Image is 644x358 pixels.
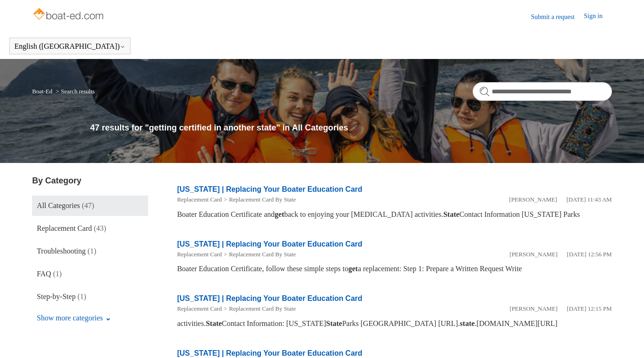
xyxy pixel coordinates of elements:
li: Replacement Card [177,250,221,259]
time: 05/22/2024, 12:15 [567,305,612,312]
li: Replacement Card [177,195,221,204]
h3: By Category [32,175,148,187]
div: Boater Education Certificate, follow these simple steps to a replacement: Step 1: Prepare a Writt... [177,263,611,274]
a: Step-by-Step (1) [32,286,148,307]
a: Replacement Card By State [229,251,296,258]
em: State [443,210,460,218]
a: Submit a request [531,12,584,22]
h1: 47 results for "getting certified in another state" in All Categories [90,122,611,134]
div: activities. Contact Information: [US_STATE] Parks [GEOGRAPHIC_DATA] [URL]. .[DOMAIN_NAME][URL] [177,318,611,329]
em: get [275,210,284,218]
em: state [460,319,475,327]
input: Search [473,82,612,101]
em: State [206,319,222,327]
em: get [348,265,358,273]
span: (47) [82,202,94,209]
span: Troubleshooting [37,247,85,255]
time: 05/22/2024, 11:43 [566,196,612,203]
a: Boat-Ed [32,88,52,95]
a: Replacement Card By State [229,305,296,312]
li: Search results [54,88,95,95]
a: [US_STATE] | Replacing Your Boater Education Card [177,185,362,193]
li: Boat-Ed [32,88,54,95]
li: Replacement Card By State [222,250,296,259]
span: FAQ [37,270,51,278]
div: Boater Education Certificate and back to enjoying your [MEDICAL_DATA] activities. Contact Informa... [177,209,611,220]
a: Replacement Card [177,305,221,312]
li: [PERSON_NAME] [509,195,557,204]
em: State [326,319,342,327]
a: Replacement Card By State [229,196,296,203]
img: Boat-Ed Help Center home page [32,6,106,24]
a: [US_STATE] | Replacing Your Boater Education Card [177,349,362,357]
span: Step-by-Step [37,293,76,300]
a: Replacement Card [177,196,221,203]
a: [US_STATE] | Replacing Your Boater Education Card [177,294,362,302]
a: Troubleshooting (1) [32,241,148,261]
a: Replacement Card (43) [32,218,148,239]
div: Live chat [613,327,637,351]
time: 05/21/2024, 12:56 [567,251,612,258]
span: (1) [53,270,62,278]
span: (1) [78,293,86,300]
a: Sign in [584,11,612,22]
span: (43) [94,224,106,232]
a: FAQ (1) [32,264,148,284]
a: Replacement Card [177,251,221,258]
a: All Categories (47) [32,195,148,216]
span: (1) [88,247,97,255]
li: [PERSON_NAME] [510,304,558,313]
a: [US_STATE] | Replacing Your Boater Education Card [177,240,362,248]
button: English ([GEOGRAPHIC_DATA]) [14,42,125,51]
li: Replacement Card By State [222,195,296,204]
span: All Categories [37,202,80,209]
span: Replacement Card [37,224,92,232]
li: Replacement Card By State [222,304,296,313]
li: [PERSON_NAME] [510,250,558,259]
button: Show more categories [32,309,115,327]
li: Replacement Card [177,304,221,313]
